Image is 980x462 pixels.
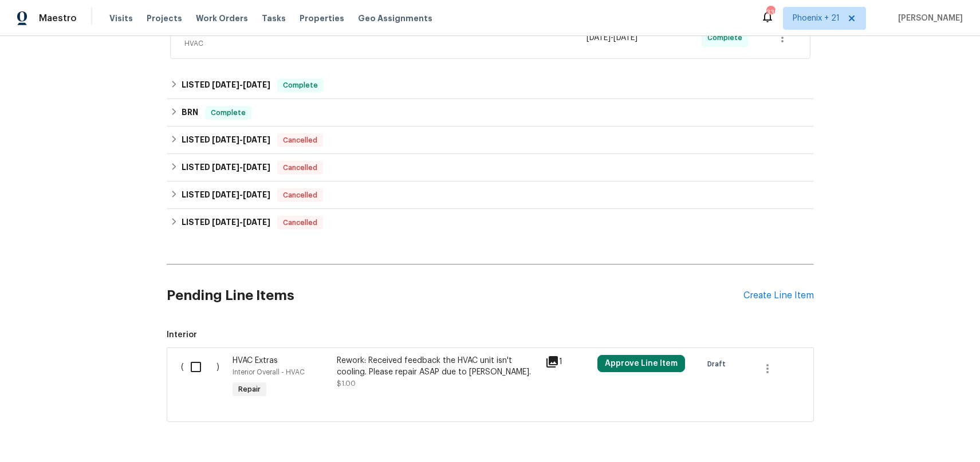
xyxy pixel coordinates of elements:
[243,191,270,199] span: [DATE]
[233,357,278,365] span: HVAC Extras
[587,34,611,42] span: [DATE]
[262,14,286,22] span: Tasks
[545,355,591,369] div: 1
[212,218,270,226] span: -
[234,384,265,395] span: Repair
[278,135,322,146] span: Cancelled
[182,216,270,230] h6: LISTED
[243,163,270,171] span: [DATE]
[182,188,270,202] h6: LISTED
[278,80,322,91] span: Complete
[243,218,270,226] span: [DATE]
[278,189,322,201] span: Cancelled
[167,329,814,341] span: Interior
[167,154,814,181] div: LISTED [DATE]-[DATE]Cancelled
[233,369,305,376] span: Interior Overall - HVAC
[613,34,637,42] span: [DATE]
[212,136,270,144] span: -
[300,13,344,24] span: Properties
[243,136,270,144] span: [DATE]
[184,38,472,49] span: HVAC
[206,107,250,119] span: Complete
[147,13,182,24] span: Projects
[212,81,239,89] span: [DATE]
[743,290,814,301] div: Create Line Item
[597,355,685,372] button: Approve Line Item
[167,127,814,154] div: LISTED [DATE]-[DATE]Cancelled
[793,13,840,24] span: Phoenix + 21
[167,72,814,99] div: LISTED [DATE]-[DATE]Complete
[212,163,270,171] span: -
[182,133,270,147] h6: LISTED
[167,181,814,209] div: LISTED [DATE]-[DATE]Cancelled
[337,355,538,378] div: Rework: Received feedback the HVAC unit isn't cooling. Please repair ASAP due to [PERSON_NAME].
[182,78,270,92] h6: LISTED
[358,13,432,24] span: Geo Assignments
[707,32,747,44] span: Complete
[196,13,248,24] span: Work Orders
[167,209,814,236] div: LISTED [DATE]-[DATE]Cancelled
[212,163,239,171] span: [DATE]
[707,358,730,370] span: Draft
[894,13,963,24] span: [PERSON_NAME]
[212,191,239,199] span: [DATE]
[766,7,774,18] div: 339
[109,13,133,24] span: Visits
[212,136,239,144] span: [DATE]
[167,269,743,322] h2: Pending Line Items
[39,13,77,24] span: Maestro
[337,380,356,387] span: $1.00
[182,106,198,120] h6: BRN
[587,32,637,44] span: -
[278,217,322,228] span: Cancelled
[182,161,270,175] h6: LISTED
[167,99,814,127] div: BRN Complete
[212,191,270,199] span: -
[243,81,270,89] span: [DATE]
[212,218,239,226] span: [DATE]
[178,352,230,404] div: ( )
[212,81,270,89] span: -
[278,162,322,173] span: Cancelled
